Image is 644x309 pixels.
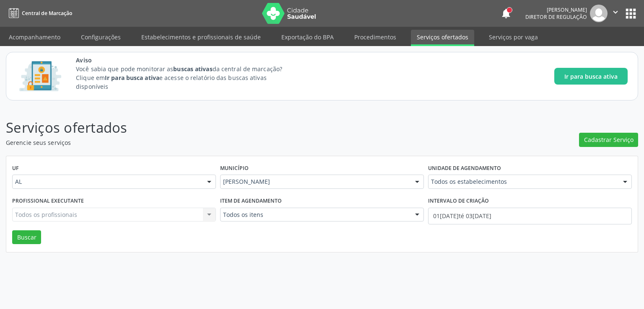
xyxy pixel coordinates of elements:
input: Selecione um intervalo [428,208,632,224]
p: Gerencie seus serviços [6,138,449,147]
i:  [611,8,620,17]
strong: buscas ativas [173,65,212,73]
div: [PERSON_NAME] [525,6,587,13]
a: Procedimentos [348,30,402,44]
label: UF [12,162,19,175]
label: Município [220,162,249,175]
label: Item de agendamento [220,195,282,208]
a: Serviços por vaga [483,30,544,44]
button: Cadastrar Serviço [579,133,638,147]
span: Ir para busca ativa [564,72,618,81]
a: Acompanhamento [3,30,66,44]
label: Unidade de agendamento [428,162,501,175]
label: Profissional executante [12,195,84,208]
button: notifications [500,8,512,19]
span: AL [15,178,199,186]
span: Central de Marcação [22,10,72,17]
span: Aviso [76,56,298,64]
span: Todos os estabelecimentos [431,178,615,186]
strong: Ir para busca ativa [105,74,159,82]
span: [PERSON_NAME] [223,178,407,186]
button:  [608,5,623,22]
span: Cadastrar Serviço [584,135,634,144]
button: apps [623,6,638,21]
a: Estabelecimentos e profissionais de saúde [135,30,267,44]
a: Configurações [75,30,127,44]
p: Serviços ofertados [6,117,449,138]
a: Serviços ofertados [411,30,474,46]
button: Ir para busca ativa [554,68,628,85]
button: Buscar [12,230,41,245]
span: Todos os itens [223,211,407,219]
img: Imagem de CalloutCard [16,57,64,95]
p: Você sabia que pode monitorar as da central de marcação? Clique em e acesse o relatório das busca... [76,64,298,91]
span: Diretor de regulação [525,13,587,21]
label: Intervalo de criação [428,195,489,208]
a: Exportação do BPA [275,30,340,44]
a: Central de Marcação [6,6,72,20]
img: img [590,5,608,22]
